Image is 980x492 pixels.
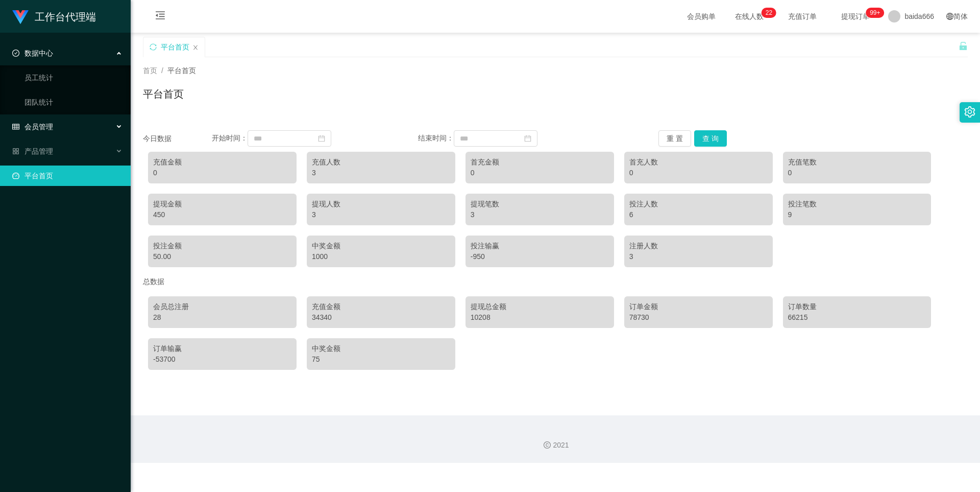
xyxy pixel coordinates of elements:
[788,157,926,168] div: 充值笔数
[788,301,926,312] div: 订单数量
[629,157,768,168] div: 首充人数
[629,209,768,220] div: 6
[788,199,926,209] div: 投注笔数
[139,440,972,451] div: 2021
[35,1,96,33] h1: 工作台代理端
[471,241,609,251] div: 投注输赢
[629,312,768,323] div: 78730
[312,199,450,209] div: 提现人数
[471,209,609,220] div: 3
[312,157,450,168] div: 充值人数
[964,106,975,118] i: 图标: setting
[629,199,768,209] div: 投注人数
[788,312,926,323] div: 66215
[167,66,196,75] span: 平台首页
[788,168,926,178] div: 0
[12,50,19,57] i: 图标: check-circle-o
[153,343,291,354] div: 订单输赢
[153,241,291,251] div: 投注金额
[312,168,450,178] div: 3
[524,135,531,142] i: 图标: calendar
[143,1,178,33] i: 图标: menu-fold
[471,312,609,323] div: 10208
[836,13,875,20] span: 提现订单
[192,44,199,51] i: 图标: close
[730,13,769,20] span: 在线人数
[153,168,291,178] div: 0
[471,199,609,209] div: 提现笔数
[153,301,291,312] div: 会员总注册
[312,209,450,220] div: 3
[150,43,157,51] i: 图标: sync
[12,123,53,131] span: 会员管理
[471,301,609,312] div: 提现总金额
[12,148,19,155] i: 图标: appstore-o
[959,41,968,51] i: 图标: unlock
[788,209,926,220] div: 9
[629,251,768,262] div: 3
[312,343,450,354] div: 中奖金额
[629,241,768,251] div: 注册人数
[143,86,184,102] h1: 平台首页
[629,168,768,178] div: 0
[161,37,189,57] div: 平台首页
[471,168,609,178] div: 0
[418,134,454,142] span: 结束时间：
[658,130,691,147] button: 重 置
[629,301,768,312] div: 订单金额
[312,312,450,323] div: 34340
[762,8,776,18] sup: 22
[312,301,450,312] div: 充值金额
[766,8,769,18] p: 2
[143,133,212,144] div: 今日数据
[946,13,953,20] i: 图标: global
[143,66,157,75] span: 首页
[312,251,450,262] div: 1000
[318,135,325,142] i: 图标: calendar
[312,241,450,251] div: 中奖金额
[24,92,122,112] a: 团队统计
[866,8,884,18] sup: 1033
[12,10,29,25] img: logo.9652507e.png
[24,67,122,88] a: 员工统计
[153,312,291,323] div: 28
[161,66,163,75] span: /
[12,12,96,20] a: 工作台代理端
[153,157,291,168] div: 充值金额
[694,130,727,147] button: 查 询
[471,251,609,262] div: -950
[312,354,450,365] div: 75
[12,166,122,186] a: 图标: dashboard平台首页
[12,49,53,57] span: 数据中心
[12,123,19,130] i: 图标: table
[471,157,609,168] div: 首充金额
[153,209,291,220] div: 450
[212,134,248,142] span: 开始时间：
[12,147,53,155] span: 产品管理
[153,354,291,365] div: -53700
[153,199,291,209] div: 提现金额
[544,441,551,449] i: 图标: copyright
[783,13,822,20] span: 充值订单
[143,272,968,291] div: 总数据
[153,251,291,262] div: 50.00
[769,8,772,18] p: 2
